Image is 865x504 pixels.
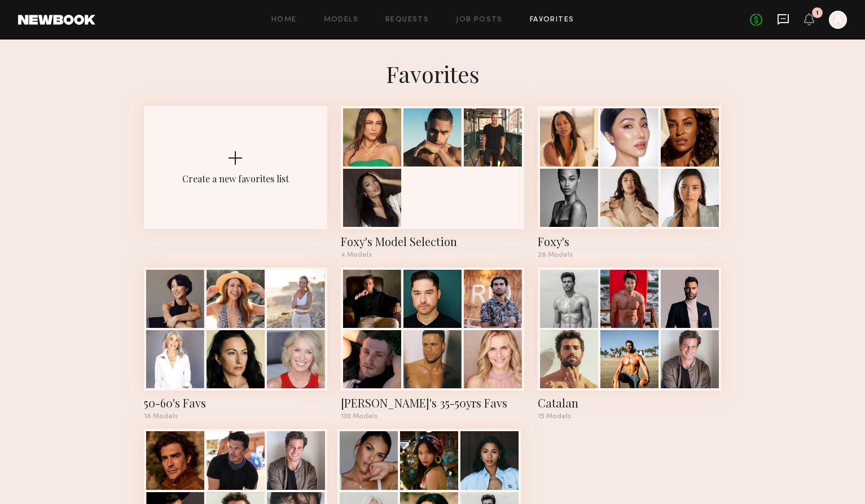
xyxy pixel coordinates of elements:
a: Favorites [530,16,574,24]
div: Catalan [538,395,721,411]
div: 4 Models [341,252,524,258]
div: Jen's 35-50yrs Favs [341,395,524,411]
a: Home [271,16,297,24]
div: Create a new favorites list [182,173,289,185]
a: 50-60's Favs18 Models [144,268,327,420]
div: 18 Models [144,413,327,420]
a: Job Posts [456,16,503,24]
button: Create a new favorites list [144,106,327,268]
a: Catalan15 Models [538,268,721,420]
div: Foxy's Model Selection [341,234,524,249]
a: Requests [385,16,429,24]
a: [PERSON_NAME]'s 35-50yrs Favs130 Models [341,268,524,420]
a: Foxy's28 Models [538,106,721,258]
a: Models [324,16,358,24]
div: 50-60's Favs [144,395,327,411]
div: 28 Models [538,252,721,258]
a: A [829,11,847,29]
div: 15 Models [538,413,721,420]
div: Foxy's [538,234,721,249]
a: Foxy's Model Selection4 Models [341,106,524,258]
div: 1 [816,10,819,16]
div: 130 Models [341,413,524,420]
